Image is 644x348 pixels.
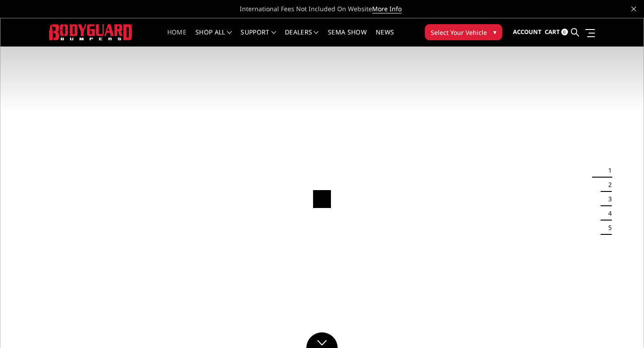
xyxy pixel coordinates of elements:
button: 3 of 5 [603,192,612,206]
span: ▾ [493,27,496,37]
a: Support [241,29,276,47]
button: 1 of 5 [603,163,612,178]
button: 4 of 5 [603,206,612,221]
a: More Info [372,4,402,13]
button: 5 of 5 [603,221,612,235]
span: 0 [561,29,568,35]
a: SEMA Show [328,29,367,47]
button: Select Your Vehicle [425,24,502,40]
span: Account [513,28,542,36]
a: Account [513,20,542,44]
a: Cart 0 [545,20,568,44]
a: Dealers [285,29,319,47]
a: News [376,29,394,47]
a: Click to Down [306,332,338,348]
span: Cart [545,28,560,36]
span: Select Your Vehicle [431,28,487,37]
a: Home [167,29,186,47]
a: shop all [195,29,232,47]
img: BODYGUARD BUMPERS [49,24,133,41]
button: 2 of 5 [603,178,612,192]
